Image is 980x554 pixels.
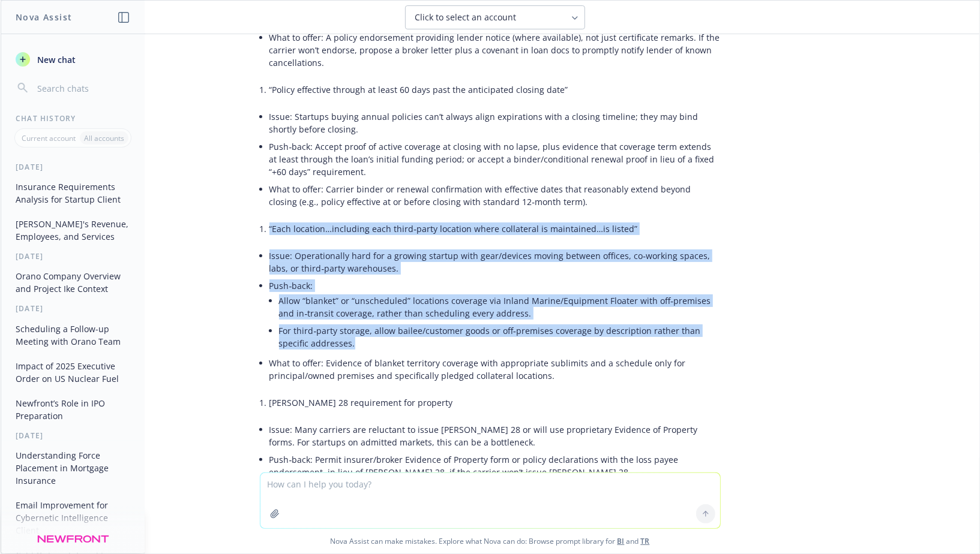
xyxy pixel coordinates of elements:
p: All accounts [84,133,124,143]
div: [DATE] [1,162,145,172]
div: [DATE] [1,303,145,314]
li: Push‑back: Permit insurer/broker Evidence of Property form or policy declarations with the loss p... [269,451,721,481]
button: Impact of 2025 Executive Order on US Nuclear Fuel [11,356,135,389]
li: “Each location…including each third‑party location where collateral is maintained…is listed” [269,220,721,237]
li: Push‑back: [269,277,721,354]
li: Push‑back: Accept proof of active coverage at closing with no lapse, plus evidence that coverage ... [269,138,721,180]
li: For third‑party storage, allow bailee/customer goods or off‑premises coverage by description rath... [279,322,721,352]
button: Orano Company Overview and Project Ike Context [11,266,135,299]
span: Nova Assist can make mistakes. Explore what Nova can do: Browse prompt library for and [5,529,975,553]
div: Chat History [1,113,145,124]
div: [DATE] [1,430,145,441]
button: New chat [11,49,135,70]
li: What to offer: Carrier binder or renewal confirmation with effective dates that reasonably extend... [269,180,721,210]
a: TR [641,536,650,546]
input: Search chats [35,80,130,97]
p: Current account [22,133,76,143]
button: Email Improvement for Cybernetic Intelligence Client [11,495,135,540]
div: [DATE] [1,251,145,261]
li: What to offer: Evidence of blanket territory coverage with appropriate sublimits and a schedule o... [269,354,721,384]
li: Allow “blanket” or “unscheduled” locations coverage via Inland Marine/Equipment Floater with off‑... [279,292,721,322]
li: What to offer: A policy endorsement providing lender notice (where available), not just certifica... [269,29,721,71]
button: Understanding Force Placement in Mortgage Insurance [11,445,135,490]
a: BI [618,536,625,546]
li: Issue: Many carriers are reluctant to issue [PERSON_NAME] 28 or will use proprietary Evidence of ... [269,421,721,451]
button: Newfront’s Role in IPO Preparation [11,393,135,426]
li: [PERSON_NAME] 28 requirement for property [269,394,721,411]
button: Click to select an account [405,5,585,29]
h1: Nova Assist [16,11,72,23]
li: Issue: Operationally hard for a growing startup with gear/devices moving between offices, co‑work... [269,247,721,277]
span: New chat [35,53,76,66]
button: Insurance Requirements Analysis for Startup Client [11,177,135,209]
li: Issue: Startups buying annual policies can’t always align expirations with a closing timeline; th... [269,108,721,138]
button: [PERSON_NAME]'s Revenue, Employees, and Services [11,214,135,246]
li: “Policy effective through at least 60 days past the anticipated closing date” [269,81,721,98]
button: Scheduling a Follow-up Meeting with Orano Team [11,319,135,351]
span: Click to select an account [415,11,517,23]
